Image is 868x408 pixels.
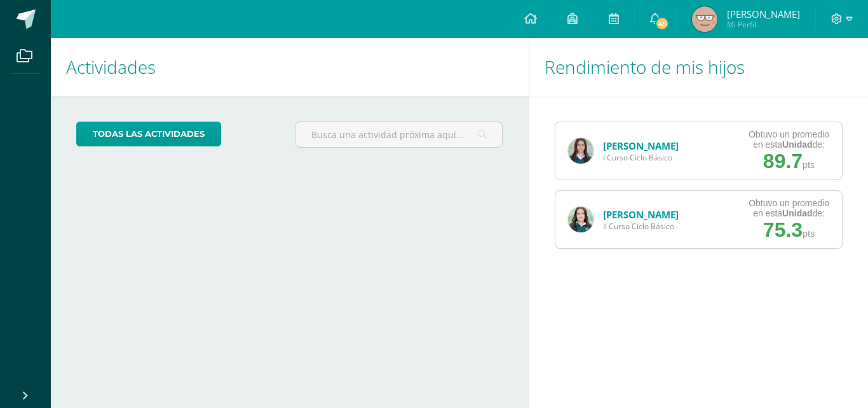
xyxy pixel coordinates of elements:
[803,160,815,170] span: pts
[655,17,669,31] span: 45
[692,6,717,32] img: 9c98bbe379099fee322dc40a884c11d7.png
[727,19,800,30] span: Mi Perfil
[727,8,800,20] span: [PERSON_NAME]
[545,38,853,96] h1: Rendimiento de mis hijos
[763,150,803,172] span: 89.7
[803,229,815,239] span: pts
[603,152,679,163] span: I Curso Ciclo Básico
[749,129,829,150] div: Obtuvo un promedio en esta de:
[295,122,503,147] input: Busca una actividad próxima aquí...
[603,221,679,232] span: II Curso Ciclo Básico
[782,208,812,218] strong: Unidad
[603,208,679,221] a: [PERSON_NAME]
[568,138,593,164] img: f388a88ce59ec31396b40329f59be8fc.png
[66,38,513,96] h1: Actividades
[603,139,679,152] a: [PERSON_NAME]
[76,122,221,146] a: todas las Actividades
[763,218,803,241] span: 75.3
[568,207,593,232] img: 497ac49d248c2a742f68cf6a45e1cc64.png
[782,139,812,150] strong: Unidad
[749,198,829,218] div: Obtuvo un promedio en esta de:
